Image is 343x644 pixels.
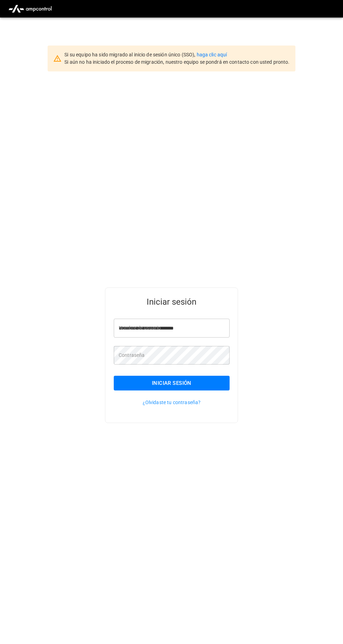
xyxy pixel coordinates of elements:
span: Si aún no ha iniciado el proceso de migración, nuestro equipo se pondrá en contacto con usted pro... [64,59,289,65]
span: Si su equipo ha sido migrado al inicio de sesión único (SSO), [64,52,196,57]
a: haga clic aquí [197,52,227,57]
img: ampcontrol.io logo [6,2,55,15]
p: ¿Olvidaste tu contraseña? [114,399,230,406]
button: Iniciar sesión [114,376,230,390]
h5: Iniciar sesión [114,296,230,307]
